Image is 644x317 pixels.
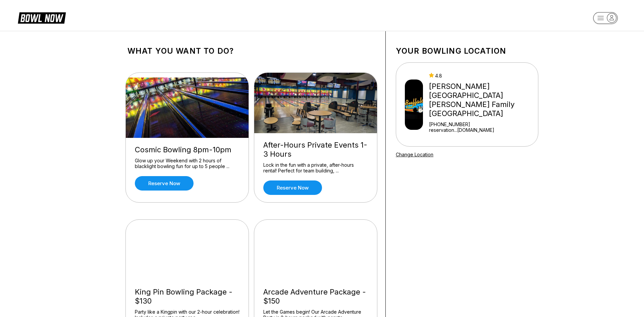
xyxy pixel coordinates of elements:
[135,176,194,191] a: Reserve now
[135,158,239,169] div: Glow up your Weekend with 2 hours of blacklight bowling fun for up to 5 people ...
[405,80,423,130] img: Buffaloe Lanes Mebane Family Bowling Center
[126,220,249,280] img: King Pin Bowling Package - $130
[396,46,538,56] h1: Your bowling location
[254,220,378,280] img: Arcade Adventure Package - $150
[263,141,368,159] div: After-Hours Private Events 1-3 Hours
[135,145,239,154] div: Cosmic Bowling 8pm-10pm
[429,121,535,127] div: [PHONE_NUMBER]
[135,287,239,306] div: King Pin Bowling Package - $130
[429,127,535,133] a: reservation...[DOMAIN_NAME]
[126,77,249,138] img: Cosmic Bowling 8pm-10pm
[429,82,535,118] div: [PERSON_NAME][GEOGRAPHIC_DATA] [PERSON_NAME] Family [GEOGRAPHIC_DATA]
[254,73,378,133] img: After-Hours Private Events 1-3 Hours
[127,46,375,56] h1: What you want to do?
[263,287,368,306] div: Arcade Adventure Package - $150
[429,73,535,78] div: 4.8
[263,180,322,195] a: Reserve now
[396,152,433,157] a: Change Location
[263,162,368,174] div: Lock in the fun with a private, after-hours rental! Perfect for team building, ...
